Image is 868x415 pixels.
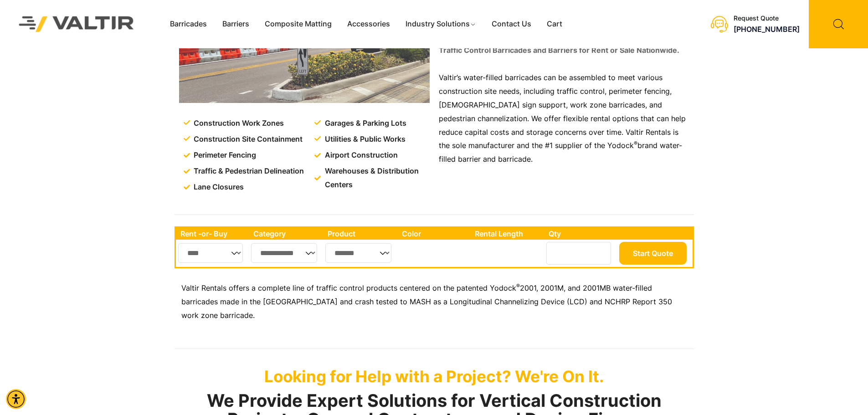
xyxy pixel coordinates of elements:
[181,283,516,292] span: Valtir Rentals offers a complete line of traffic control products centered on the patented Yodock
[178,243,243,263] select: Single select
[323,149,398,162] span: Airport Construction
[484,17,539,31] a: Contact Us
[181,283,672,320] span: 2001, 2001M, and 2001MB water-filled barricades made in the [GEOGRAPHIC_DATA] and crash tested to...
[249,228,324,240] th: Category
[191,164,304,178] span: Traffic & Pedestrian Delineation
[397,228,471,240] th: Color
[398,17,484,31] a: Industry Solutions
[323,133,406,146] span: Utilities & Public Works
[191,117,284,130] span: Construction Work Zones
[257,17,339,31] a: Composite Matting
[191,133,303,146] span: Construction Site Containment
[191,180,244,194] span: Lane Closures
[339,17,398,31] a: Accessories
[323,164,431,192] span: Warehouses & Distribution Centers
[734,15,800,22] div: Request Quote
[634,140,637,147] sup: ®
[162,17,215,31] a: Barricades
[215,17,257,31] a: Barriers
[176,228,249,240] th: Rent -or- Buy
[439,71,689,166] p: Valtir’s water-filled barricades can be assembled to meet various construction site needs, includ...
[546,242,611,265] input: Number
[325,243,391,263] select: Single select
[323,228,397,240] th: Product
[470,228,544,240] th: Rental Length
[191,149,256,162] span: Perimeter Fencing
[251,243,318,263] select: Single select
[544,228,616,240] th: Qty
[619,242,687,265] button: Start Quote
[7,4,146,44] img: Valtir Rentals
[6,389,26,409] div: Accessibility Menu
[734,25,800,34] a: call (888) 496-3625
[323,117,406,130] span: Garages & Parking Lots
[539,17,570,31] a: Cart
[516,282,520,289] sup: ®
[175,367,694,386] p: Looking for Help with a Project? We're On It.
